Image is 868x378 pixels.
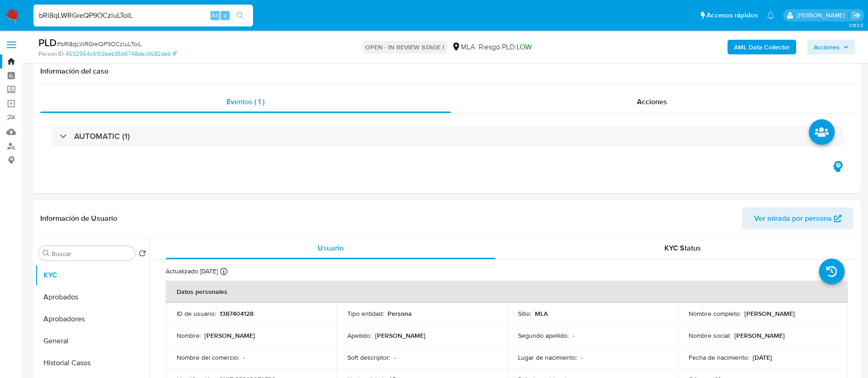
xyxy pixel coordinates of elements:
[361,41,448,53] p: OPEN - IN REVIEW STAGE I
[166,267,218,276] p: Actualizado [DATE]
[40,214,117,223] h1: Información de Usuario
[706,11,758,20] span: Accesos rápidos
[177,309,216,318] p: ID de usuario :
[177,331,201,340] p: Nombre :
[518,309,531,318] p: Sitio :
[224,11,226,20] span: s
[753,353,772,362] p: [DATE]
[814,40,840,54] span: Acciones
[74,131,130,141] h3: AUTOMATIC (1)
[51,126,842,147] div: AUTOMATIC (1)
[394,353,396,362] p: -
[35,286,150,308] button: Aprobados
[742,208,853,229] button: Ver mirada por persona
[57,39,142,48] span: # bRi8qLWRGreQP9OCziuLToiL
[347,353,390,362] p: Soft descriptor :
[35,308,150,330] button: Aprobadores
[518,331,569,340] p: Segundo apellido :
[205,331,255,340] p: [PERSON_NAME]
[226,96,264,107] span: Eventos ( 1 )
[40,67,853,76] h1: Información del caso
[518,353,577,362] p: Lugar de nacimiento :
[734,331,785,340] p: [PERSON_NAME]
[35,264,150,286] button: KYC
[43,250,50,257] button: Buscar
[375,331,426,340] p: [PERSON_NAME]
[243,353,245,362] p: -
[744,309,795,318] p: [PERSON_NAME]
[35,352,150,374] button: Historial Casos
[689,353,749,362] p: Fecha de nacimiento :
[852,11,861,20] a: Salir
[637,96,667,107] span: Acciones
[734,40,790,54] b: AML Data Collector
[35,330,150,352] button: General
[452,42,475,52] div: MLA
[581,353,582,362] p: -
[767,11,775,19] a: Notificaciones
[754,208,832,229] span: Ver mirada por persona
[231,9,249,22] button: search-icon
[664,243,701,253] span: KYC Status
[220,309,253,318] p: 1387404128
[689,309,741,318] p: Nombre completo :
[38,50,64,58] b: Person ID
[572,331,574,340] p: -
[347,309,384,318] p: Tipo entidad :
[33,10,253,21] input: Buscar usuario o caso...
[177,353,239,362] p: Nombre del comercio :
[347,331,372,340] p: Apellido :
[211,11,219,20] span: Alt
[388,309,412,318] p: Persona
[535,309,548,318] p: MLA
[65,50,177,58] a: 4532954c9103beb35b6748dac0682deb
[166,281,848,303] th: Datos personales
[139,250,146,260] button: Volver al orden por defecto
[318,243,344,253] span: Usuario
[52,250,131,258] input: Buscar
[479,42,532,52] span: Riesgo PLD:
[517,42,532,52] span: LOW
[689,331,731,340] p: Nombre social :
[797,11,848,20] p: maria.acosta@mercadolibre.com
[728,40,796,54] button: AML Data Collector
[38,35,57,50] b: PLD
[807,40,855,54] button: Acciones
